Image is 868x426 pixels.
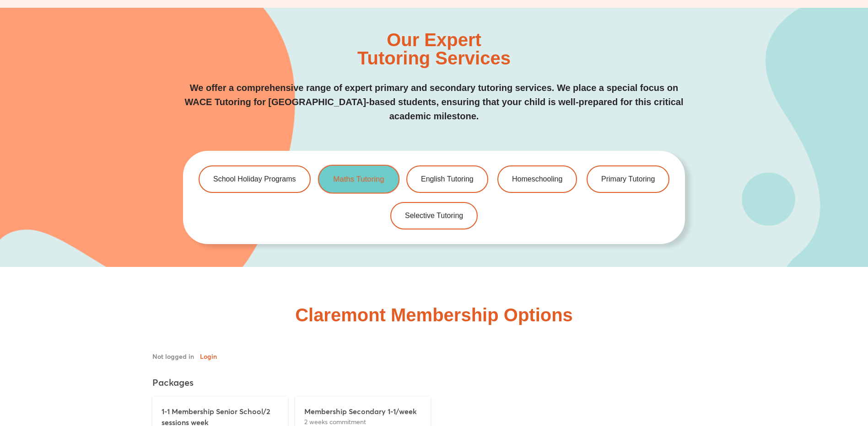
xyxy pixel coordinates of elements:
[199,165,311,193] a: School Holiday Programs
[213,176,296,183] span: School Holiday Programs
[405,212,463,219] span: Selective Tutoring
[183,81,685,123] p: We offer a comprehensive range of expert primary and secondary tutoring services. We place a spec...
[601,176,655,183] span: Primary Tutoring
[318,165,399,193] a: Maths Tutoring
[390,202,478,229] a: Selective Tutoring
[406,165,488,193] a: English Tutoring
[716,323,868,426] iframe: Chat Widget
[512,176,562,183] span: Homeschooling
[587,165,669,193] a: Primary Tutoring
[333,175,384,183] span: Maths Tutoring
[421,176,474,183] span: English Tutoring
[357,31,511,67] h2: Our Expert Tutoring Services
[497,165,577,193] a: Homeschooling
[295,306,573,324] h2: Claremont Membership Options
